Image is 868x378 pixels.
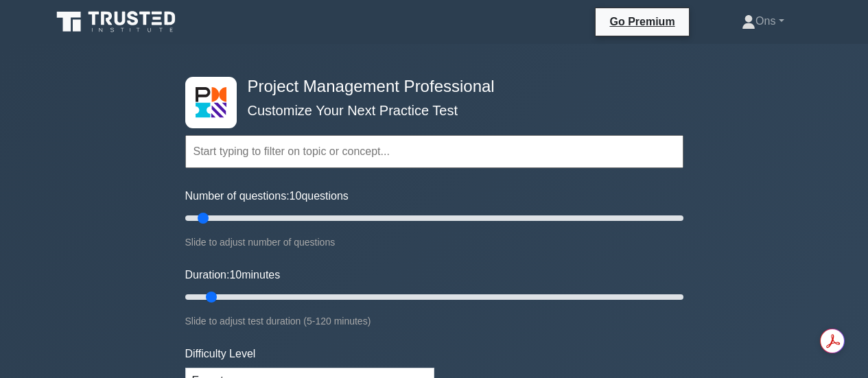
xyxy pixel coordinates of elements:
[242,77,616,97] h4: Project Management Professional
[185,234,683,250] div: Slide to adjust number of questions
[709,8,817,35] a: Ons
[229,269,242,281] span: 10
[601,13,683,30] a: Go Premium
[185,267,281,283] label: Duration: minutes
[290,190,302,202] span: 10
[185,313,683,329] div: Slide to adjust test duration (5-120 minutes)
[185,346,256,362] label: Difficulty Level
[185,188,349,204] label: Number of questions: questions
[185,135,683,168] input: Start typing to filter on topic or concept...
